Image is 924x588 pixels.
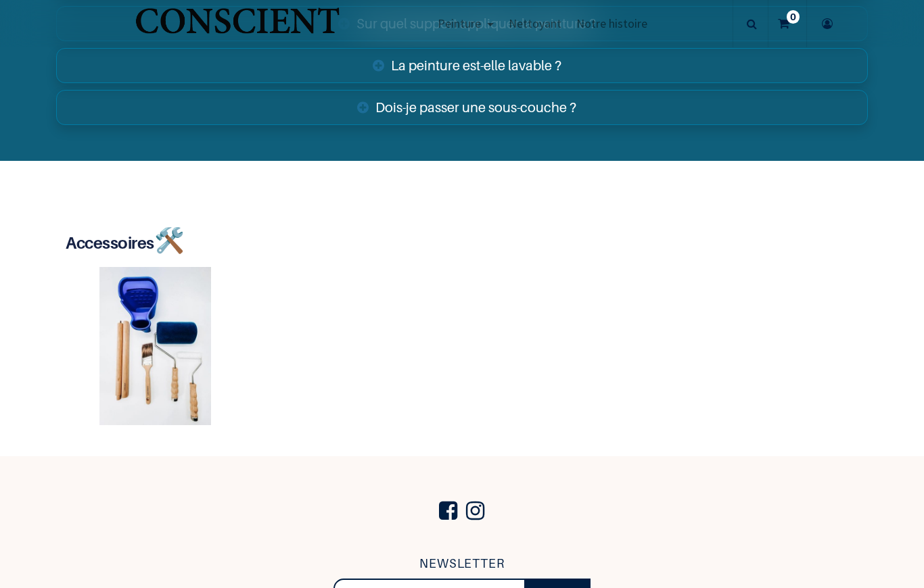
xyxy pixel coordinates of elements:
h3: 🛠️ [61,224,864,256]
a: Dois-je passer une sous-couche ? [56,90,867,125]
img: Product image [61,267,249,425]
a: Product image [61,408,249,422]
h5: NEWSLETTER [333,554,591,574]
b: Accessoires [66,233,154,253]
sup: 0 [787,10,800,24]
span: Notre histoire [576,16,647,31]
span: Nettoyant [509,16,561,31]
span: Peinture [438,16,481,31]
a: La peinture est-elle lavable ? [56,48,867,83]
